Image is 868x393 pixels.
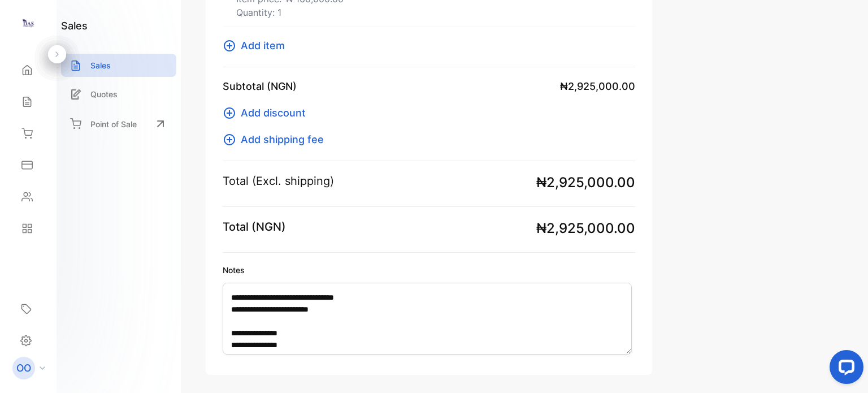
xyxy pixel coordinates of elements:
[223,264,635,276] label: Notes
[90,118,137,130] p: Point of Sale
[16,361,31,375] p: OO
[236,6,344,19] p: Quantity: 1
[61,111,176,136] a: Point of Sale
[223,38,292,53] button: Add item
[560,79,635,94] span: ₦2,925,000.00
[223,218,286,235] p: Total (NGN)
[61,54,176,77] a: Sales
[821,346,868,393] iframe: LiveChat chat widget
[223,105,313,120] button: Add discount
[536,218,635,239] span: ₦2,925,000.00
[241,38,285,53] span: Add item
[90,88,118,100] p: Quotes
[223,79,297,94] p: Subtotal (NGN)
[90,59,111,71] p: Sales
[61,83,176,106] a: Quotes
[61,18,88,33] h1: sales
[536,172,635,193] span: ₦2,925,000.00
[241,105,306,120] span: Add discount
[223,172,334,189] p: Total (Excl. shipping)
[241,132,324,147] span: Add shipping fee
[223,132,331,147] button: Add shipping fee
[20,15,37,32] img: logo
